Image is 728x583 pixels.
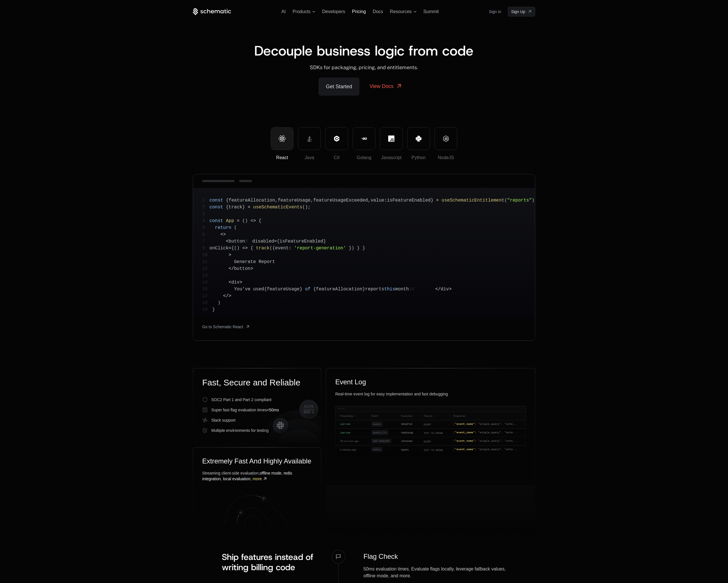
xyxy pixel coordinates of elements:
span: < [229,266,231,271]
span: featureUsage [267,287,299,292]
span: 12 [202,265,212,272]
span: Report [258,259,275,264]
span: ; [308,205,311,210]
span: > [229,253,231,258]
span: { [226,198,229,203]
a: Get Started [319,78,359,95]
span: ) [305,205,308,210]
span: month [395,287,409,292]
span: ) [351,246,354,251]
span: { [264,287,267,292]
span: { [272,246,275,251]
span: } [357,246,360,251]
span: = [274,239,277,244]
span: 17 [202,293,212,299]
span: useSchematicEntitlement [442,198,504,203]
span: Resources [390,9,411,14]
img: Event Log [335,406,526,476]
span: button [229,239,245,244]
a: Summit [423,9,439,14]
span: SDKs for packaging, pricing, and entitlements. [310,64,418,70]
span: button [234,266,251,271]
a: Docs [373,9,383,14]
span: 've used [242,287,264,292]
span: more [253,477,262,481]
a: AI [282,9,286,14]
div: React [271,154,293,161]
span: 16 [409,286,419,293]
button: C# [325,127,348,150]
span: ( [234,225,237,230]
span: : [289,246,291,251]
span: 1 [202,197,210,204]
span: > [223,232,226,237]
span: track [229,205,242,210]
button: React [271,127,293,150]
span: > [251,266,253,271]
span: ( [242,218,245,223]
span: = [248,205,251,210]
span: Decouple business logic from code [254,42,473,60]
span: } [349,246,351,251]
span: 14 [202,279,212,286]
span: Generate [234,259,256,264]
span: < [220,232,223,237]
span: 10 [202,252,212,258]
div: Flag Check [363,552,506,561]
span: value [371,198,384,203]
span: 19 [202,306,212,313]
span: < [435,287,438,292]
span: 7 [202,238,210,245]
span: isFeatureEnabled [387,198,431,203]
span: 11 [202,258,212,265]
span: 9 [202,245,210,252]
div: Fast, Secure and Reliable [202,377,312,388]
a: more [253,477,267,481]
span: SOC2 Part 1 and Part 2 compliant [211,397,272,403]
span: Products [293,9,311,14]
span: ( [504,198,507,203]
span: { [277,239,280,244]
span: Multiple environments for testing [211,428,269,433]
span: > [449,287,452,292]
a: [object Object] [508,7,535,17]
span: } [362,287,365,292]
span: { [251,246,253,251]
span: featureAllocation [229,198,275,203]
span: local evaluation [223,477,251,481]
div: Python [408,154,430,161]
div: NodeJS [435,154,457,161]
div: Javascript [380,154,402,161]
span: } [299,287,302,292]
span: ( [234,246,237,251]
span: > [229,293,231,299]
span: } [362,246,365,251]
span: ) [532,198,535,203]
span: reports [365,287,384,292]
span: track [256,246,270,251]
span: { [313,287,316,292]
span: < [226,239,229,244]
span: offline mode [260,471,281,475]
span: => [242,246,248,251]
span: 13 [202,272,212,279]
a: Pricing [352,9,366,14]
button: Python [407,127,430,150]
span: { [231,246,234,251]
span: , [368,198,371,203]
span: ( [302,205,305,210]
span: ) [218,300,220,305]
span: ; [534,198,537,203]
a: Developers [322,9,345,14]
button: Golang [353,127,375,150]
div: Extremely Fast And Highly Available [202,457,312,466]
span: useSchematicEvents [253,205,302,210]
span: of [305,287,311,292]
span: Super fast flag evaluation times [211,407,279,413]
span: } [431,198,433,203]
span: , [311,198,313,203]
